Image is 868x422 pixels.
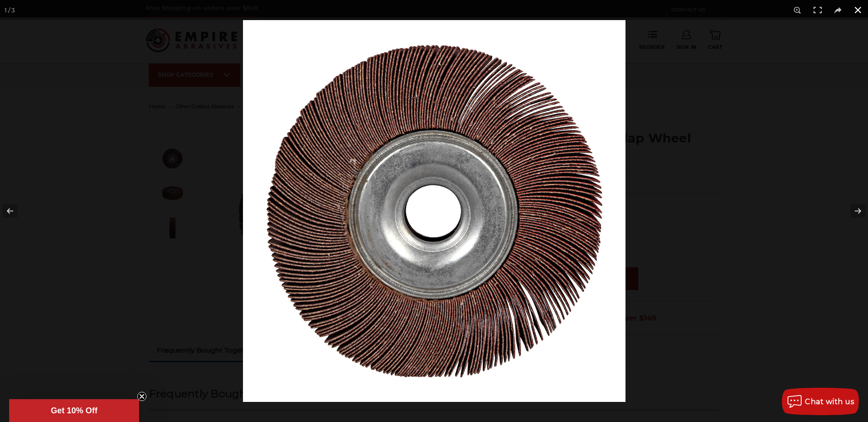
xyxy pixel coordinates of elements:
[51,406,97,415] span: Get 10% Off
[243,20,625,402] img: FWU3080_12__20364.1573225844.JPG
[137,392,146,401] button: Close teaser
[805,397,854,406] span: Chat with us
[836,188,868,234] button: Next (arrow right)
[782,388,859,415] button: Chat with us
[9,399,139,422] div: Get 10% OffClose teaser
